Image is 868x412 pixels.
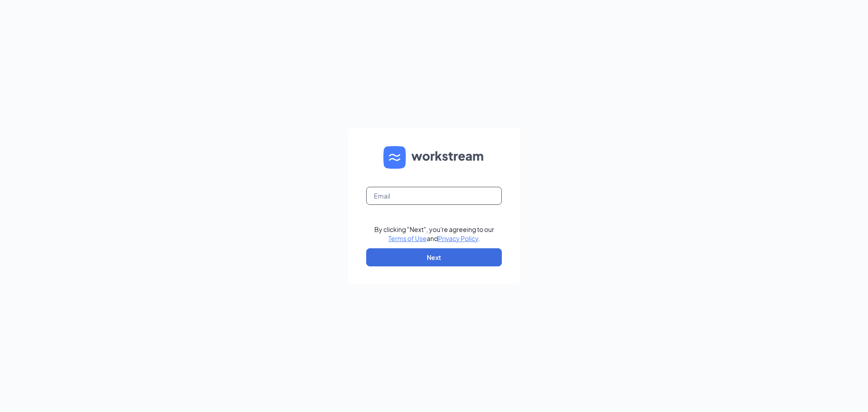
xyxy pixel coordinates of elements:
[374,225,494,243] div: By clicking "Next", you're agreeing to our and .
[366,187,502,205] input: Email
[366,248,502,266] button: Next
[388,234,427,242] a: Terms of Use
[438,234,478,242] a: Privacy Policy
[383,146,485,169] img: WS logo and Workstream text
